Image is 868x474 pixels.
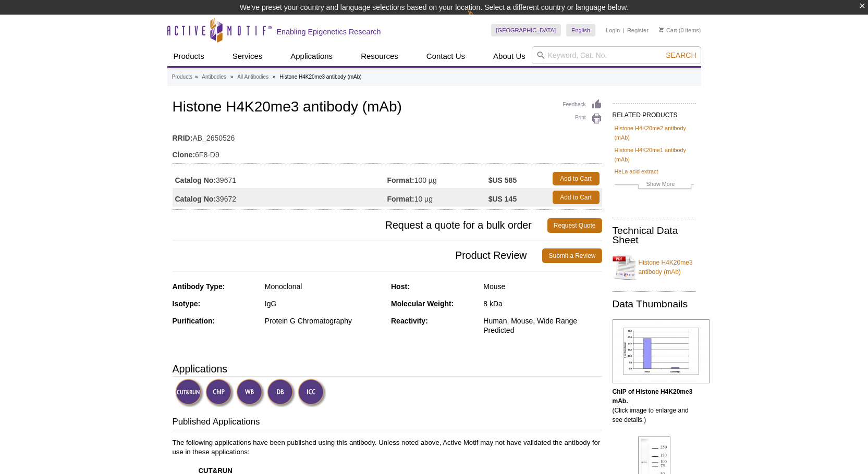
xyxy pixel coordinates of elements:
input: Keyword, Cat. No. [532,46,701,64]
a: Histone H4K20me1 antibody (mAb) [615,145,694,164]
p: (Click image to enlarge and see details.) [613,387,696,425]
div: Protein G Chromatography [265,316,383,326]
a: Services [226,46,269,66]
li: » [195,74,198,80]
a: [GEOGRAPHIC_DATA] [491,24,561,36]
li: Histone H4K20me3 antibody (mAb) [279,74,361,80]
div: 8 kDa [483,299,602,308]
a: Add to Cart [553,191,600,204]
a: Register [627,27,649,34]
strong: Reactivity: [391,317,428,325]
td: 100 µg [387,169,488,188]
a: Histone H4K20me3 antibody (mAb) [613,252,696,283]
a: HeLa acid extract [615,167,658,176]
b: ChIP of Histone H4K20me3 mAb. [613,388,693,405]
a: Cart [659,27,677,34]
img: Western Blot Validated [236,379,265,407]
a: Antibodies [202,72,226,82]
a: Add to Cart [553,172,600,185]
a: Contact Us [420,46,471,66]
strong: Clone: [173,150,195,159]
td: 39671 [173,169,387,188]
strong: Format: [387,194,414,204]
a: Products [167,46,211,66]
a: Feedback [563,99,602,110]
div: Monoclonal [265,282,383,291]
strong: $US 145 [488,194,517,204]
img: Change Here [467,8,495,32]
strong: RRID: [173,133,193,143]
h2: Technical Data Sheet [613,226,696,245]
li: | [623,24,625,36]
a: Print [563,113,602,124]
span: Product Review [173,248,543,263]
a: English [566,24,595,36]
td: AB_2650526 [173,127,602,144]
a: Request Quote [547,218,602,233]
div: Mouse [483,282,602,291]
td: 39672 [173,188,387,207]
img: ChIP Validated [205,379,234,407]
strong: Antibody Type: [173,282,225,291]
h3: Published Applications [173,416,602,430]
img: Dot Blot Validated [267,379,296,407]
strong: Format: [387,176,414,185]
li: » [273,74,276,80]
strong: Purification: [173,317,215,325]
a: About Us [487,46,532,66]
span: Request a quote for a bulk order [173,218,547,233]
a: Applications [284,46,339,66]
a: All Antibodies [237,72,268,82]
h3: Applications [173,361,602,377]
img: CUT&RUN Validated [175,379,204,407]
td: 10 µg [387,188,488,207]
img: Immunocytochemistry Validated [298,379,326,407]
a: Resources [354,46,405,66]
a: Show More [615,179,694,191]
img: Your Cart [659,27,664,32]
strong: Molecular Weight: [391,300,454,308]
a: Products [172,72,192,82]
strong: Isotype: [173,300,201,308]
img: Histone H4K20me3 antibody (mAb) tested by ChIP. [613,319,710,383]
strong: $US 585 [488,176,517,185]
h2: RELATED PRODUCTS [613,103,696,122]
strong: Catalog No: [175,176,216,185]
div: Human, Mouse, Wide Range Predicted [483,316,602,335]
a: Login [606,27,620,34]
span: Search [666,51,696,59]
div: IgG [265,299,383,308]
button: Search [663,51,699,60]
h2: Enabling Epigenetics Research [277,27,381,36]
h2: Data Thumbnails [613,300,696,309]
li: » [230,74,234,80]
strong: Host: [391,282,410,291]
td: 6F8-D9 [173,144,602,160]
strong: Catalog No: [175,194,216,204]
a: Submit a Review [542,248,602,263]
a: Histone H4K20me2 antibody (mAb) [615,123,694,142]
li: (0 items) [659,24,701,36]
h1: Histone H4K20me3 antibody (mAb) [173,99,602,117]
